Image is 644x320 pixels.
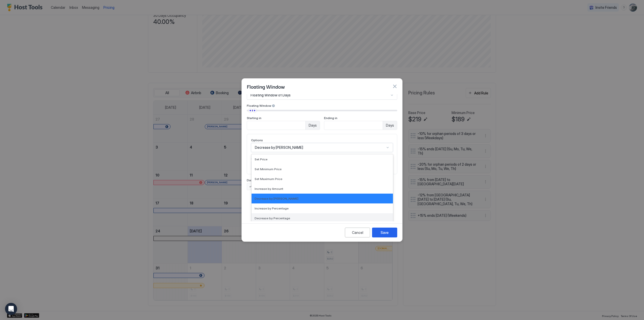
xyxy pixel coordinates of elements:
[247,178,271,182] span: Days of the week
[255,177,282,181] span: Set Maximum Price
[352,230,363,235] div: Cancel
[255,206,289,210] span: Increase by Percentage
[386,123,394,128] span: Days
[381,230,389,235] div: Save
[324,121,383,130] input: Input Field
[372,228,397,237] button: Save
[255,145,303,150] span: Decrease by [PERSON_NAME]
[255,216,290,220] span: Decrease by Percentage
[255,167,281,171] span: Set Minimum Price
[324,116,337,120] span: Ending in
[247,116,261,120] span: Starting in
[251,156,262,160] span: Amount
[255,187,283,191] span: Increase by Amount
[5,303,17,315] div: Open Intercom Messenger
[255,157,267,161] span: Set Price
[309,123,317,128] span: Days
[345,228,370,237] button: Cancel
[255,197,298,200] span: Decrease by [PERSON_NAME]
[247,83,285,90] span: Floating Window
[251,138,263,142] span: Options
[247,104,271,108] span: Floating Window
[247,121,305,130] input: Input Field
[251,93,291,97] span: Floating Window of Days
